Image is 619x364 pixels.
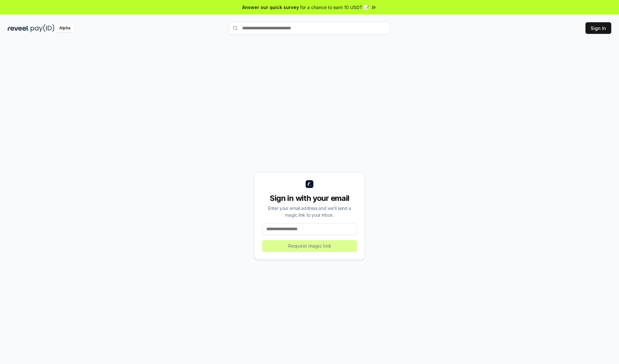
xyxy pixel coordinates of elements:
div: Enter your email address and we’ll send a magic link to your inbox. [262,205,357,218]
img: reveel_dark [8,24,29,32]
span: for a chance to earn 10 USDT 📝 [300,4,369,11]
div: Sign in with your email [262,193,357,203]
button: Sign In [585,22,611,34]
img: logo_small [306,180,313,188]
div: Alpha [56,24,74,32]
img: pay_id [31,24,54,32]
span: Answer our quick survey [242,4,299,11]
